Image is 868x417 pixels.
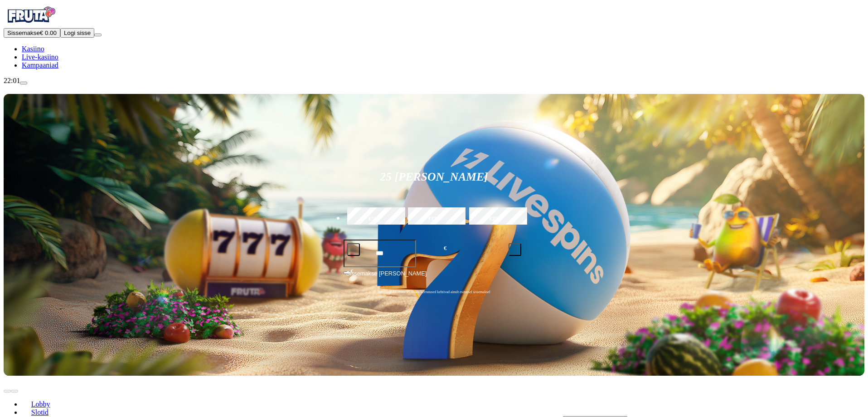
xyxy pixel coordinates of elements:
[4,390,11,392] button: prev slide
[4,45,864,69] nav: Main menu
[346,269,427,285] span: Sissemakse [PERSON_NAME]
[406,206,462,232] label: €150
[467,206,523,232] label: €250
[4,77,20,84] span: 22:01
[64,29,91,36] span: Logi sisse
[4,4,58,26] img: Fruta
[28,400,54,408] span: Lobby
[60,28,94,38] button: Logi sisse
[40,29,57,36] span: € 0.00
[509,243,521,256] button: plus icon
[347,243,360,256] button: minus icon
[444,244,446,253] span: €
[22,61,58,69] a: Kampaaniad
[28,408,52,416] span: Slotid
[351,268,354,274] span: €
[11,390,18,392] button: next slide
[4,4,864,69] nav: Primary
[4,28,60,38] button: Sissemakseplus icon€ 0.00
[7,29,40,36] span: Sissemakse
[94,34,102,36] button: menu
[4,20,58,28] a: Fruta
[22,397,59,411] a: Lobby
[20,82,27,84] button: live-chat
[345,206,401,232] label: €50
[344,269,525,286] button: Sissemakse [PERSON_NAME]
[22,45,44,53] a: Kasiino
[22,53,58,61] a: Live-kasiino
